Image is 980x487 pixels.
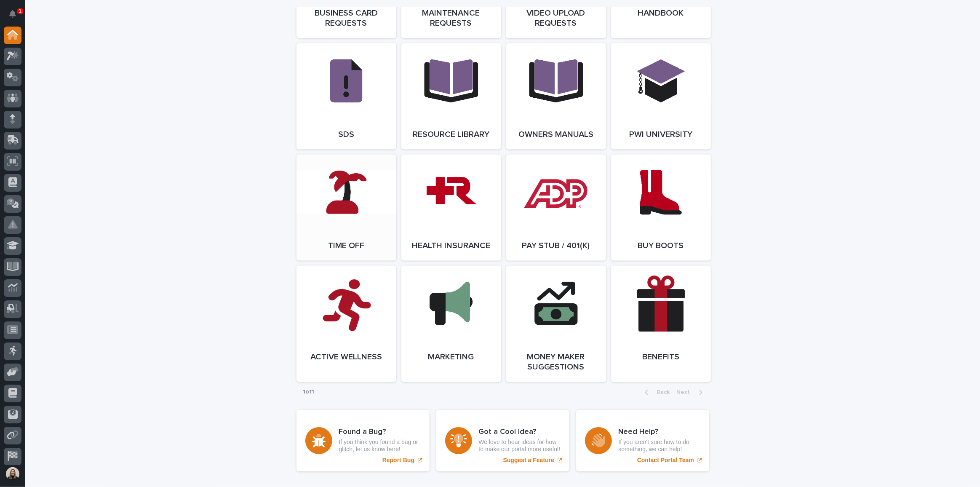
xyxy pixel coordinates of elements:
[296,410,430,471] a: Report Bug
[611,266,711,382] a: Benefits
[339,428,421,437] h3: Found a Bug?
[652,390,670,396] span: Back
[619,428,700,437] h3: Need Help?
[506,43,606,150] a: Owners Manuals
[382,457,414,464] p: Report Bug
[4,5,21,23] button: Notifications
[19,8,21,14] p: 1
[611,43,711,150] a: PWI University
[506,266,606,382] a: Money Maker Suggestions
[296,155,396,261] a: Time Off
[11,10,21,24] div: Notifications1
[479,439,561,453] p: We love to hear ideas for how to make our portal more useful!
[503,457,554,464] p: Suggest a Feature
[576,410,709,471] a: Contact Portal Team
[4,465,21,483] button: users-avatar
[677,390,695,396] span: Next
[401,43,501,150] a: Resource Library
[401,266,501,382] a: Marketing
[436,410,569,471] a: Suggest a Feature
[619,439,700,453] p: If you aren't sure how to do something, we can help!
[296,382,321,403] p: 1 of 1
[638,389,673,396] button: Back
[611,155,711,261] a: Buy Boots
[401,155,501,261] a: Health Insurance
[673,389,709,396] button: Next
[296,266,396,382] a: Active Wellness
[637,457,694,464] p: Contact Portal Team
[296,43,396,150] a: SDS
[339,439,421,453] p: If you think you found a bug or glitch, let us know here!
[506,155,606,261] a: Pay Stub / 401(k)
[479,428,561,437] h3: Got a Cool Idea?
